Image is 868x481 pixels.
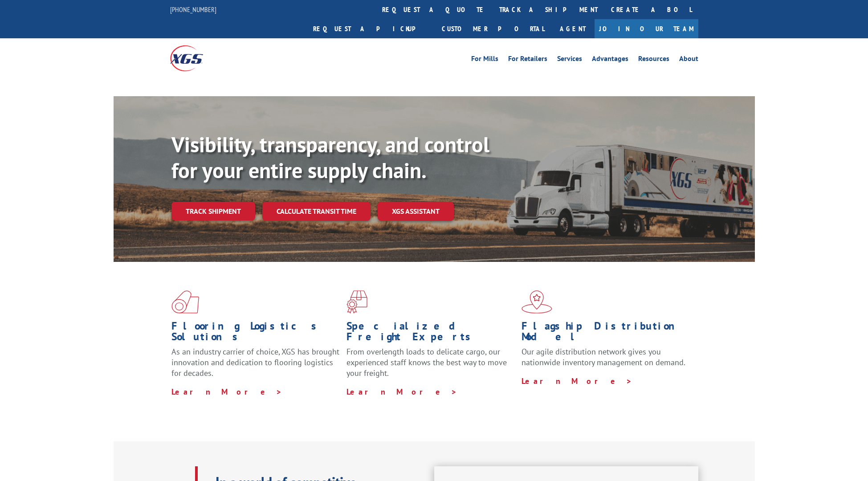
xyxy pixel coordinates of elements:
[171,346,339,378] span: As an industry carrier of choice, XGS has brought innovation and dedication to flooring logistics...
[346,387,457,397] a: Learn More >
[595,19,698,38] a: Join Our Team
[171,290,199,314] img: xgs-icon-total-supply-chain-intelligence-red
[170,5,216,14] a: [PHONE_NUMBER]
[679,55,698,65] a: About
[638,55,669,65] a: Resources
[346,290,367,314] img: xgs-icon-focused-on-flooring-red
[435,19,551,38] a: Customer Portal
[557,55,582,65] a: Services
[378,202,454,221] a: XGS ASSISTANT
[592,55,628,65] a: Advantages
[171,387,282,397] a: Learn More >
[171,202,255,220] a: Track shipment
[346,321,515,346] h1: Specialized Freight Experts
[171,321,340,346] h1: Flooring Logistics Solutions
[551,19,595,38] a: Agent
[522,321,690,346] h1: Flagship Distribution Model
[508,55,547,65] a: For Retailers
[346,346,515,386] p: From overlength loads to delicate cargo, our experienced staff knows the best way to move your fr...
[262,202,371,221] a: Calculate transit time
[522,376,632,386] a: Learn More >
[522,346,685,367] span: Our agile distribution network gives you nationwide inventory management on demand.
[522,290,552,314] img: xgs-icon-flagship-distribution-model-red
[306,19,435,38] a: Request a pickup
[171,130,489,184] b: Visibility, transparency, and control for your entire supply chain.
[471,55,498,65] a: For Mills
